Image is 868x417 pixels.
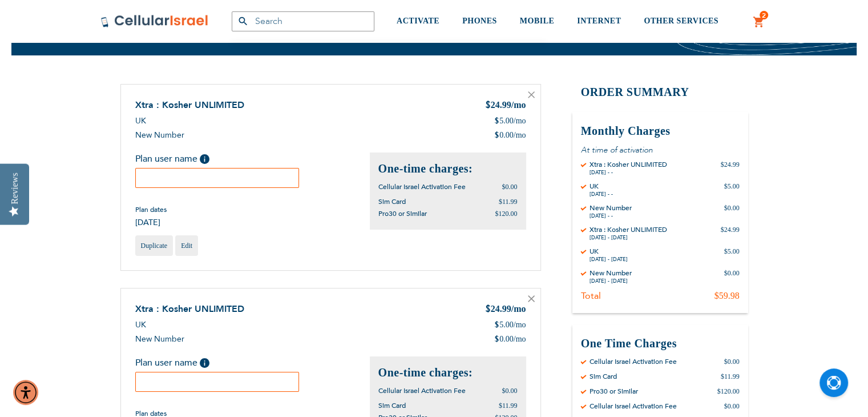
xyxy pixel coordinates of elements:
span: $0.00 [502,387,518,395]
span: Plan dates [135,205,167,214]
div: 24.99 [485,303,526,316]
h2: One-time charges: [378,161,518,177]
a: Duplicate [135,235,173,256]
span: OTHER SERVICES [644,17,718,25]
div: $0.00 [724,402,740,411]
div: $24.99 [721,225,740,241]
span: INTERNET [577,17,621,25]
h2: Order Summary [572,84,748,101]
a: Edit [175,235,198,256]
div: [DATE] - [DATE] [590,256,628,263]
span: Pro30 or Similar [378,209,427,218]
div: UK [590,247,628,256]
h3: Monthly Charges [581,123,740,139]
span: UK [135,319,146,330]
span: $11.99 [499,198,518,206]
div: $5.00 [724,247,740,263]
h2: One-time charges: [378,365,518,380]
span: /mo [514,115,526,127]
span: Edit [181,242,192,250]
span: 2 [762,11,766,20]
span: MOBILE [520,17,555,25]
div: 0.00 [494,130,526,141]
span: $ [485,303,491,316]
div: $0.00 [724,268,740,284]
div: $0.00 [724,203,740,219]
h3: One Time Charges [581,336,740,351]
span: UK [135,115,146,126]
span: PHONES [462,17,497,25]
span: Cellular Israel Activation Fee [378,182,466,191]
div: Sim Card [590,372,617,381]
span: Help [200,358,209,368]
div: [DATE] - - [590,191,613,198]
a: 2 [753,15,765,29]
p: At time of activation [581,145,740,155]
span: /mo [514,319,526,331]
div: UK [590,182,613,191]
span: Cellular Israel Activation Fee [378,386,466,395]
div: Reviews [10,173,20,204]
input: Search [232,11,374,31]
div: Cellular Israel Activation Fee [590,402,677,411]
span: Help [200,154,209,164]
div: 5.00 [494,115,526,127]
span: $ [485,99,491,113]
div: [DATE] - [DATE] [590,234,667,241]
span: $ [494,115,499,127]
div: Xtra : Kosher UNLIMITED [590,225,667,234]
span: $11.99 [499,402,518,410]
span: $ [494,319,499,331]
div: $5.00 [724,182,740,198]
div: $59.98 [714,290,740,302]
span: Sim Card [378,401,406,410]
div: Pro30 or Similar [590,387,638,396]
span: $ [494,334,499,345]
div: [DATE] - - [590,169,667,176]
span: [DATE] [135,217,167,228]
span: Duplicate [141,242,168,250]
div: Total [581,290,601,302]
div: 24.99 [485,99,526,113]
div: [DATE] - - [590,212,632,219]
span: Plan user name [135,153,197,165]
div: New Number [590,268,632,278]
div: $0.00 [724,357,740,366]
span: ACTIVATE [397,17,439,25]
span: Plan user name [135,356,197,369]
div: Cellular Israel Activation Fee [590,357,677,366]
span: /mo [514,334,526,345]
span: $0.00 [502,183,518,191]
img: Cellular Israel Logo [100,14,209,28]
div: $11.99 [721,372,740,381]
div: New Number [590,203,632,212]
span: $120.00 [495,210,518,218]
div: $120.00 [717,387,740,396]
div: 0.00 [494,334,526,345]
div: 5.00 [494,319,526,331]
span: /mo [511,304,526,314]
a: Xtra : Kosher UNLIMITED [135,303,244,315]
span: Sim Card [378,197,406,206]
div: Xtra : Kosher UNLIMITED [590,160,667,169]
span: /mo [514,130,526,141]
div: Accessibility Menu [13,380,38,405]
span: New Number [135,130,184,141]
span: $ [494,130,499,141]
span: New Number [135,334,184,344]
span: /mo [511,100,526,110]
div: $24.99 [721,160,740,176]
a: Xtra : Kosher UNLIMITED [135,99,244,111]
div: [DATE] - [DATE] [590,278,632,284]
